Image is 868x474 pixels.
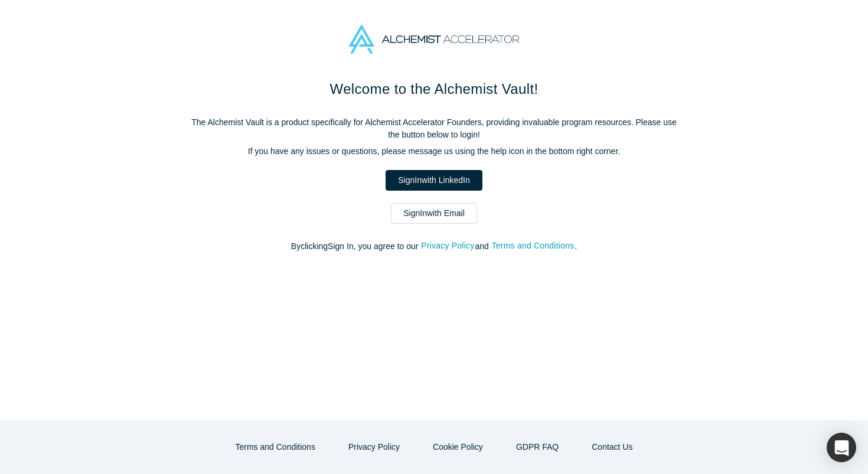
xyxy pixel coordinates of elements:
[186,116,682,141] p: The Alchemist Vault is a product specifically for Alchemist Accelerator Founders, providing inval...
[386,170,482,191] a: SignInwith LinkedIn
[420,437,495,457] button: Cookie Policy
[186,145,682,158] p: If you have any issues or questions, please message us using the help icon in the bottom right co...
[579,437,645,457] button: Contact Us
[491,239,575,253] button: Terms and Conditions
[391,203,477,224] a: SignInwith Email
[420,239,475,253] button: Privacy Policy
[223,437,328,457] button: Terms and Conditions
[186,79,682,100] h1: Welcome to the Alchemist Vault!
[349,25,519,54] img: Alchemist Accelerator Logo
[504,437,571,457] a: GDPR FAQ
[186,240,682,253] p: By clicking Sign In , you agree to our and .
[336,437,412,457] button: Privacy Policy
